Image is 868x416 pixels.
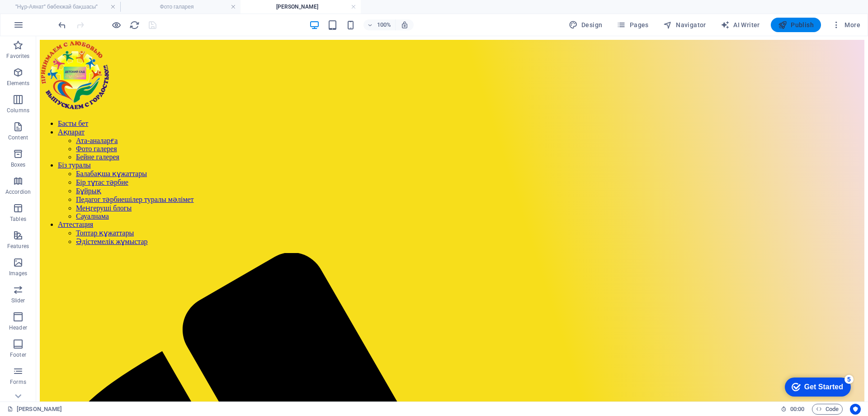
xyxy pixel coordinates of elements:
[721,20,760,29] span: AI Writer
[7,107,29,114] p: Columns
[797,406,798,412] span: :
[778,20,814,29] span: Publish
[781,404,805,415] h6: Session time
[67,2,76,11] div: 5
[663,20,706,29] span: Navigator
[832,20,860,29] span: More
[401,21,409,29] i: On resize automatically adjust zoom level to fit chosen device.
[7,404,62,415] a: Click to cancel selection. Double-click to open Pages
[9,270,28,277] p: Images
[7,80,30,87] p: Elements
[11,297,25,304] p: Slider
[10,351,26,359] p: Footer
[120,2,241,12] h4: Фото галарея
[129,20,140,30] i: Reload page
[11,161,26,168] p: Boxes
[57,19,67,30] button: undo
[7,243,29,250] p: Features
[241,2,361,12] h4: [PERSON_NAME]
[8,134,28,141] p: Content
[27,10,66,18] div: Get Started
[565,18,606,32] button: Design
[129,19,140,30] button: reload
[717,18,764,32] button: AI Writer
[57,20,67,30] i: Undo: Delete elements (Ctrl+Z)
[660,18,710,32] button: Navigator
[812,404,843,415] button: Code
[816,404,839,415] span: Code
[363,19,396,30] button: 100%
[9,324,27,331] p: Header
[377,19,392,30] h6: 100%
[111,19,122,30] button: Click here to leave preview mode and continue editing
[565,18,606,32] div: Design (Ctrl+Alt+Y)
[617,20,648,29] span: Pages
[10,378,26,386] p: Forms
[10,215,26,223] p: Tables
[7,5,73,24] div: Get Started 5 items remaining, 0% complete
[5,188,31,196] p: Accordion
[790,404,804,415] span: 00 00
[613,18,652,32] button: Pages
[850,404,861,415] button: Usercentrics
[828,18,864,32] button: More
[6,53,29,60] p: Favorites
[771,18,821,32] button: Publish
[569,20,603,29] span: Design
